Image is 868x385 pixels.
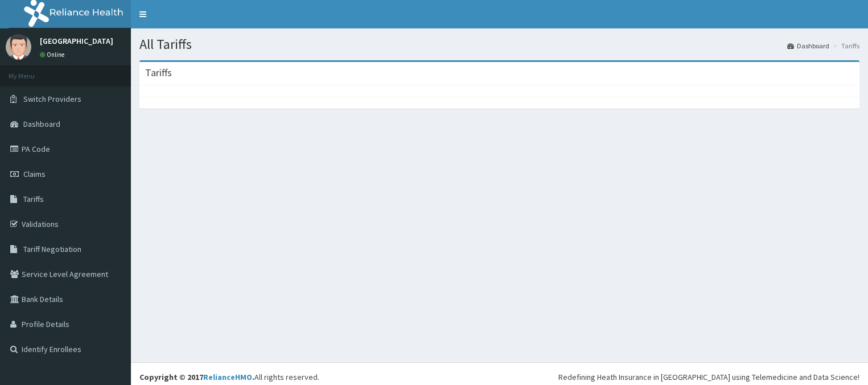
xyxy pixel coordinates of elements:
[23,94,81,104] span: Switch Providers
[23,194,44,204] span: Tariffs
[6,34,31,60] img: User Image
[23,169,46,179] span: Claims
[23,244,81,254] span: Tariff Negotiation
[830,41,859,51] li: Tariffs
[787,41,829,51] a: Dashboard
[558,371,859,383] div: Redefining Heath Insurance in [GEOGRAPHIC_DATA] using Telemedicine and Data Science!
[139,37,859,52] h1: All Tariffs
[40,51,67,59] a: Online
[23,119,60,129] span: Dashboard
[203,372,252,382] a: RelianceHMO
[139,372,254,382] strong: Copyright © 2017 .
[40,37,113,45] p: [GEOGRAPHIC_DATA]
[145,68,172,78] h3: Tariffs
